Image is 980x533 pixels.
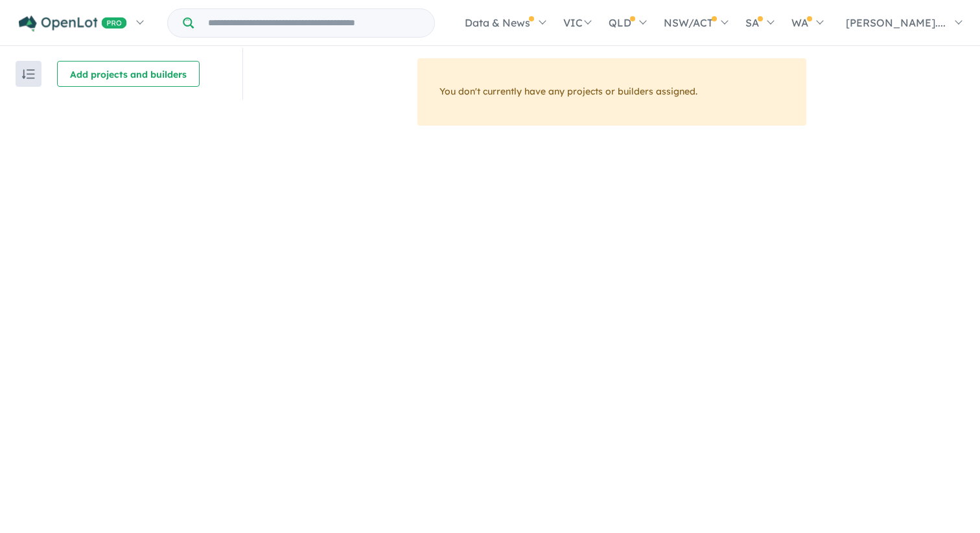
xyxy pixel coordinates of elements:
input: Try estate name, suburb, builder or developer [196,9,432,37]
span: [PERSON_NAME].... [846,16,946,29]
button: Add projects and builders [57,61,200,87]
img: sort.svg [22,69,35,79]
img: Openlot PRO Logo White [19,16,127,32]
div: You don't currently have any projects or builders assigned. [417,58,806,126]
